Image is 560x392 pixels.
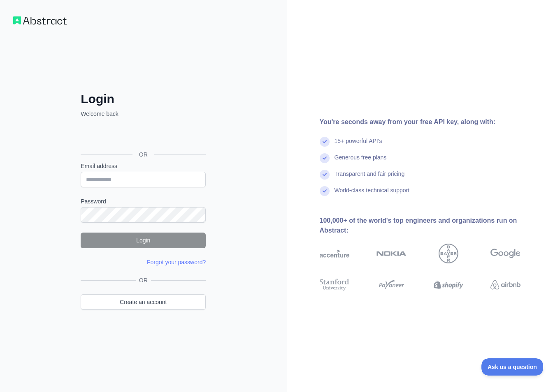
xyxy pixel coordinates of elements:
a: Forgot your password? [147,259,206,265]
img: Workflow [13,16,67,25]
iframe: Toggle Customer Support [481,358,544,376]
span: OR [136,276,151,284]
img: check mark [320,153,330,163]
img: google [490,244,520,263]
img: airbnb [490,277,520,292]
img: accenture [320,244,350,263]
label: Email address [81,162,206,170]
img: bayer [439,244,458,263]
iframe: Sign in with Google Button [77,127,208,145]
a: Create an account [81,294,206,310]
img: stanford university [320,277,350,292]
div: Transparent and fair pricing [335,170,405,186]
div: World-class technical support [335,186,410,203]
img: shopify [434,277,464,292]
img: check mark [320,186,330,196]
button: Login [81,233,206,248]
img: check mark [320,137,330,147]
img: payoneer [376,277,407,292]
div: 15+ powerful API's [335,137,382,153]
h2: Login [81,92,206,106]
span: OR [132,150,154,159]
p: Welcome back [81,110,206,118]
div: Generous free plans [335,153,387,170]
label: Password [81,197,206,205]
img: check mark [320,170,330,180]
img: nokia [376,244,407,263]
div: 100,000+ of the world's top engineers and organizations run on Abstract: [320,216,547,235]
div: You're seconds away from your free API key, along with: [320,117,547,127]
